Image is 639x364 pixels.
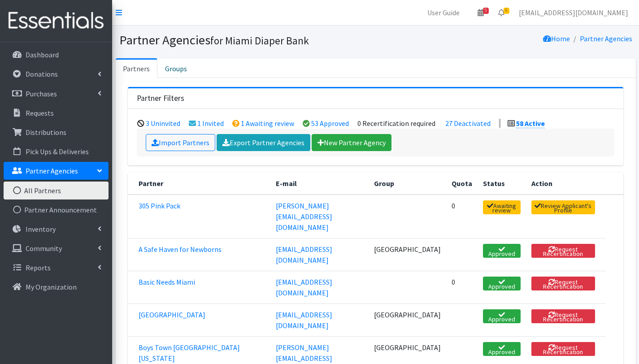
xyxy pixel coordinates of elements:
[4,6,109,36] img: HumanEssentials
[116,58,157,78] a: Partners
[369,303,446,336] td: [GEOGRAPHIC_DATA]
[139,245,222,254] a: A Safe Haven for Newborns
[446,173,478,195] th: Quota
[311,119,349,128] a: 53 Approved
[26,69,58,78] p: Donations
[312,134,391,151] a: New Partner Agency
[483,8,489,14] span: 5
[26,244,62,253] p: Community
[483,277,521,290] a: Approved
[531,277,595,290] button: Request Recertification
[531,244,595,258] button: Request Recertification
[446,271,478,303] td: 0
[26,166,78,175] p: Partner Agencies
[580,34,632,43] a: Partner Agencies
[276,201,332,232] a: [PERSON_NAME][EMAIL_ADDRESS][DOMAIN_NAME]
[26,147,89,156] p: Pick Ups & Deliveries
[4,239,109,257] a: Community
[139,310,205,319] a: [GEOGRAPHIC_DATA]
[137,94,184,103] h3: Partner Filters
[276,245,332,264] a: [EMAIL_ADDRESS][DOMAIN_NAME]
[26,50,59,59] p: Dashboard
[270,173,369,195] th: E-mail
[4,104,109,122] a: Requests
[26,89,57,98] p: Purchases
[483,200,521,214] a: Awaiting review
[478,173,526,195] th: Status
[119,32,373,48] h1: Partner Agencies
[543,34,570,43] a: Home
[531,309,595,323] button: Request Recertification
[139,201,180,210] a: 305 Pink Pack
[531,200,595,214] a: Review Applicant's Profile
[146,119,180,128] a: 3 Uninvited
[446,195,478,238] td: 0
[146,134,215,151] a: Import Partners
[157,58,195,78] a: Groups
[26,108,54,117] p: Requests
[504,8,509,14] span: 6
[26,128,66,137] p: Distributions
[139,277,195,286] a: Basic Needs Miami
[276,310,332,330] a: [EMAIL_ADDRESS][DOMAIN_NAME]
[276,277,332,297] a: [EMAIL_ADDRESS][DOMAIN_NAME]
[26,263,51,272] p: Reports
[4,46,109,64] a: Dashboard
[217,134,310,151] a: Export Partner Agencies
[4,162,109,180] a: Partner Agencies
[4,85,109,103] a: Purchases
[483,244,521,258] a: Approved
[526,173,606,195] th: Action
[4,259,109,277] a: Reports
[4,201,109,219] a: Partner Announcement
[512,4,635,22] a: [EMAIL_ADDRESS][DOMAIN_NAME]
[26,282,77,291] p: My Organization
[491,4,512,22] a: 6
[470,4,491,22] a: 5
[369,173,446,195] th: Group
[4,65,109,83] a: Donations
[4,278,109,296] a: My Organization
[4,182,109,199] a: All Partners
[4,143,109,160] a: Pick Ups & Deliveries
[4,220,109,238] a: Inventory
[516,119,545,128] a: 58 Active
[210,34,309,47] small: for Miami Diaper Bank
[139,343,240,363] a: Boys Town [GEOGRAPHIC_DATA][US_STATE]
[4,123,109,141] a: Distributions
[531,342,595,356] button: Request Recertification
[420,4,467,22] a: User Guide
[483,309,521,323] a: Approved
[369,238,446,271] td: [GEOGRAPHIC_DATA]
[128,173,270,195] th: Partner
[445,119,491,128] a: 27 Deactivated
[241,119,294,128] a: 1 Awaiting review
[26,225,56,234] p: Inventory
[483,342,521,356] a: Approved
[357,119,435,128] li: 0 Recertification required
[197,119,224,128] a: 1 Invited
